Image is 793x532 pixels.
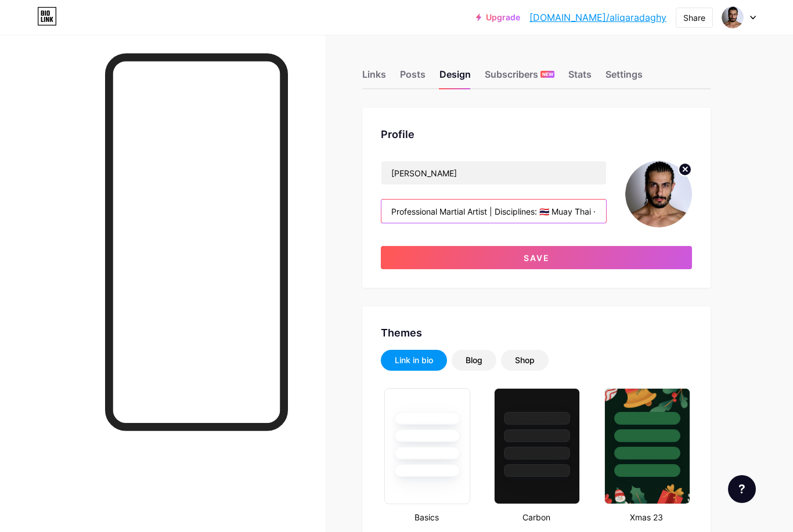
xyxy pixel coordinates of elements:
span: NEW [542,71,553,78]
div: Share [683,12,705,24]
input: Bio [381,200,606,223]
div: Settings [605,67,643,88]
div: Profile [381,126,692,142]
div: Carbon [491,511,582,523]
div: Links [362,67,386,88]
div: Shop [515,354,535,366]
div: Basics [381,511,472,523]
span: Save [524,253,550,263]
div: Xmas 23 [601,511,692,523]
img: Ali Qaradaghy [625,161,692,227]
div: Themes [381,325,692,341]
input: Name [381,161,606,184]
div: Design [439,67,471,88]
div: Posts [400,67,426,88]
img: Ali Qaradaghy [722,6,744,28]
div: Link in bio [395,354,433,366]
a: Upgrade [476,13,520,22]
div: Subscribers [485,67,554,88]
div: Stats [568,67,592,88]
button: Save [381,246,692,269]
div: Blog [466,354,482,366]
a: [DOMAIN_NAME]/aliqaradaghy [529,10,666,24]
